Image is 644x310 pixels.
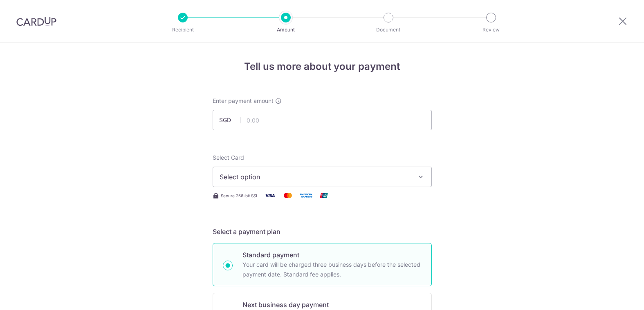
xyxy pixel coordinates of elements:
[358,26,419,34] p: Document
[242,260,422,279] p: Your card will be charged three business days before the selected payment date. Standard fee appl...
[213,227,432,236] h5: Select a payment plan
[220,172,410,182] span: Select option
[298,190,314,201] img: American Express
[213,97,274,105] span: Enter payment amount
[262,190,278,201] img: Visa
[153,26,213,34] p: Recipient
[213,110,432,130] input: 0.00
[316,190,332,201] img: Union Pay
[213,154,244,161] span: translation missing: en.payables.payment_networks.credit_card.summary.labels.select_card
[461,26,521,34] p: Review
[213,59,432,74] h4: Tell us more about your payment
[280,190,296,201] img: Mastercard
[242,300,422,310] p: Next business day payment
[16,16,56,26] img: CardUp
[256,26,316,34] p: Amount
[219,116,240,124] span: SGD
[242,250,422,260] p: Standard payment
[592,285,636,306] iframe: Opens a widget where you can find more information
[213,167,432,187] button: Select option
[221,192,258,199] span: Secure 256-bit SSL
